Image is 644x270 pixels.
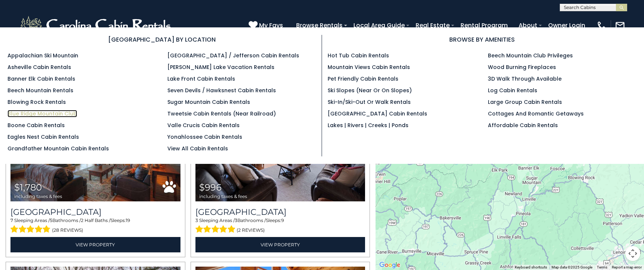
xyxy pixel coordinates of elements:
a: Local Area Guide [350,19,408,32]
a: Affordable Cabin Rentals [488,121,558,129]
a: 3D Walk Through Available [488,75,562,82]
span: including taxes & fees [199,194,247,199]
a: Cottages and Romantic Getaways [488,110,584,117]
span: $1,780 [14,182,42,193]
a: Blue Ridge Mountain Club [7,110,77,117]
a: [GEOGRAPHIC_DATA] [10,207,180,217]
a: [GEOGRAPHIC_DATA] / Jefferson Cabin Rentals [167,52,299,59]
a: Beech Mountain Club Privileges [488,52,573,59]
a: Tweetsie Cabin Rentals (Near Railroad) [167,110,276,117]
button: Keyboard shortcuts [515,265,547,270]
a: Report a map error [612,265,642,269]
a: View Property [195,237,365,252]
span: 7 [10,217,13,223]
span: 9 [281,217,284,223]
button: Map camera controls [625,246,640,261]
a: View All Cabin Rentals [167,145,228,152]
a: My Favs [249,21,285,30]
span: 3 [235,217,237,223]
a: Wood Burning Fireplaces [488,63,556,71]
a: Yonahlossee Cabin Rentals [167,133,242,141]
span: including taxes & fees [14,194,62,199]
a: Log Cabin Rentals [488,87,537,94]
h3: [GEOGRAPHIC_DATA] BY LOCATION [7,35,316,44]
a: Owner Login [544,19,589,32]
a: Ski-in/Ski-Out or Walk Rentals [328,98,411,106]
span: My Favs [259,21,283,30]
a: Ski Slopes (Near or On Slopes) [328,87,412,94]
span: Map data ©2025 Google [552,265,592,269]
span: 5 [50,217,52,223]
h3: BROWSE BY AMENITIES [328,35,637,44]
h3: Beech Mountain Place [195,207,365,217]
a: Appalachian Ski Mountain [7,52,78,59]
a: Large Group Cabin Rentals [488,98,562,106]
a: Grandfather Mountain Cabin Rentals [7,145,109,152]
span: $996 [199,182,222,193]
span: (2 reviews) [237,225,265,235]
a: [GEOGRAPHIC_DATA] [195,207,365,217]
span: 2 Half Baths / [81,217,110,223]
a: [GEOGRAPHIC_DATA] Cabin Rentals [328,110,427,117]
img: White-1-2.png [19,14,174,37]
img: phone-regular-white.png [596,20,607,31]
a: Boone Cabin Rentals [7,121,65,129]
span: 19 [126,217,130,223]
a: Real Estate [412,19,453,32]
a: Valle Crucis Cabin Rentals [167,121,240,129]
a: Blowing Rock Rentals [7,98,66,106]
a: Browse Rentals [292,19,346,32]
a: Pet Friendly Cabin Rentals [328,75,398,82]
a: Hot Tub Cabin Rentals [328,52,389,59]
a: About [515,19,541,32]
img: mail-regular-white.png [615,20,625,31]
a: Open this area in Google Maps (opens a new window) [377,260,402,270]
span: (28 reviews) [52,225,83,235]
a: Lakes | Rivers | Creeks | Ponds [328,121,408,129]
a: Banner Elk Cabin Rentals [7,75,75,82]
span: 3 [195,217,198,223]
a: Seven Devils / Hawksnest Cabin Rentals [167,87,276,94]
img: Google [377,260,402,270]
h3: Majestic Mountain Haus [10,207,180,217]
div: Sleeping Areas / Bathrooms / Sleeps: [195,217,365,235]
a: Sugar Mountain Cabin Rentals [167,98,250,106]
div: Sleeping Areas / Bathrooms / Sleeps: [10,217,180,235]
a: Rental Program [457,19,511,32]
a: Terms [597,265,607,269]
a: Beech Mountain Rentals [7,87,73,94]
a: Asheville Cabin Rentals [7,63,71,71]
a: Eagles Nest Cabin Rentals [7,133,79,141]
a: Lake Front Cabin Rentals [167,75,235,82]
a: [PERSON_NAME] Lake Vacation Rentals [167,63,274,71]
a: Mountain Views Cabin Rentals [328,63,410,71]
a: View Property [10,237,180,252]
